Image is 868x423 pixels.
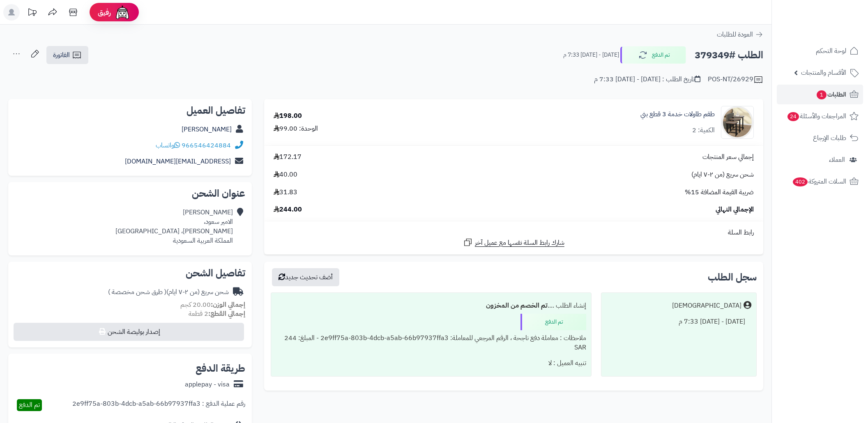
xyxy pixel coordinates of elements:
div: إنشاء الطلب .... [276,298,586,314]
button: أضف تحديث جديد [272,268,339,286]
a: العملاء [777,150,863,170]
b: تم الخصم من المخزون [486,301,548,310]
span: شارك رابط السلة نفسها مع عميل آخر [475,238,564,248]
span: السلات المتروكة [792,176,846,187]
a: السلات المتروكة402 [777,172,863,191]
a: [EMAIL_ADDRESS][DOMAIN_NAME] [125,156,231,166]
a: العودة للطلبات [717,30,763,39]
strong: إجمالي القطع: [208,309,245,319]
span: الإجمالي النهائي [716,205,754,214]
h2: تفاصيل العميل [15,106,245,115]
div: رقم عملية الدفع : 2e9ff75a-803b-4dcb-a5ab-66b97937ffa3 [72,399,245,411]
a: [PERSON_NAME] [182,124,232,134]
span: 402 [793,177,808,186]
a: تحديثات المنصة [22,4,42,23]
a: الفاتورة [46,46,88,64]
button: تم الدفع [620,46,686,64]
h2: طريقة الدفع [196,363,245,373]
div: [DEMOGRAPHIC_DATA] [672,301,741,310]
span: ضريبة القيمة المضافة 15% [685,188,754,197]
span: 172.17 [274,152,302,162]
strong: إجمالي الوزن: [211,300,245,310]
a: 966546424884 [182,140,231,150]
div: شحن سريع (من ٢-٧ ايام) [108,287,229,297]
div: الكمية: 2 [692,126,715,135]
span: العودة للطلبات [717,30,753,39]
span: الطلبات [816,89,846,100]
a: لوحة التحكم [777,41,863,61]
span: إجمالي سعر المنتجات [702,152,754,162]
small: [DATE] - [DATE] 7:33 م [563,51,619,59]
div: applepay - visa [185,380,230,389]
a: المراجعات والأسئلة24 [777,106,863,126]
div: ملاحظات : معاملة دفع ناجحة ، الرقم المرجعي للمعاملة: 2e9ff75a-803b-4dcb-a5ab-66b97937ffa3 - المبل... [276,330,586,356]
a: واتساب [156,140,180,150]
span: لوحة التحكم [816,45,846,57]
span: 244.00 [274,205,302,214]
span: 31.83 [274,188,297,197]
span: المراجعات والأسئلة [787,110,846,122]
button: إصدار بوليصة الشحن [14,323,244,341]
div: 198.00 [274,111,302,121]
span: 40.00 [274,170,297,179]
span: 1 [817,90,827,99]
a: الطلبات1 [777,85,863,104]
div: تم الدفع [520,314,586,330]
a: طلبات الإرجاع [777,128,863,148]
img: ai-face.png [114,4,131,21]
div: تنبيه العميل : لا [276,355,586,371]
div: تاريخ الطلب : [DATE] - [DATE] 7:33 م [594,75,700,84]
h3: سجل الطلب [708,272,757,282]
span: تم الدفع [19,400,40,410]
div: الوحدة: 99.00 [274,124,318,133]
small: 2 قطعة [189,309,245,319]
small: 20.00 كجم [180,300,245,310]
h2: تفاصيل الشحن [15,268,245,278]
span: شحن سريع (من ٢-٧ ايام) [691,170,754,179]
span: رفيق [98,7,111,17]
div: [PERSON_NAME] الامير سعود، [PERSON_NAME]، [GEOGRAPHIC_DATA] المملكة العربية السعودية [115,208,233,245]
span: 24 [787,112,799,121]
a: طقم طاولات خدمة 3 قطع بني [640,110,715,119]
span: الفاتورة [53,50,70,60]
h2: عنوان الشحن [15,189,245,198]
h2: الطلب #379349 [695,47,763,64]
img: logo-2.png [812,19,860,37]
img: 1750159787-1-90x90.jpg [721,106,753,139]
a: شارك رابط السلة نفسها مع عميل آخر [463,237,564,248]
div: رابط السلة [267,228,760,237]
span: العملاء [829,154,845,166]
span: الأقسام والمنتجات [801,67,846,78]
span: طلبات الإرجاع [813,132,846,144]
div: [DATE] - [DATE] 7:33 م [606,314,751,330]
div: POS-NT/26929 [708,75,763,85]
span: ( طرق شحن مخصصة ) [108,287,166,297]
